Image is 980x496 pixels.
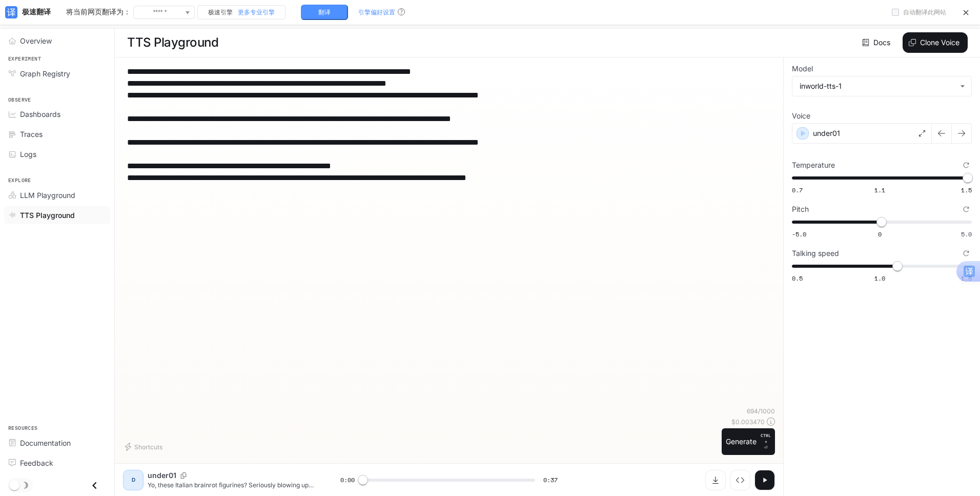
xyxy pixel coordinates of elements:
[903,32,968,53] button: Clone Voice
[731,418,765,426] p: $ 0.003470
[20,438,71,448] span: Documentation
[4,32,110,50] a: Overview
[761,432,771,451] p: ⏎
[20,210,75,221] span: TTS Playground
[20,458,53,468] span: Feedback
[860,32,894,53] a: Docs
[4,125,110,143] a: Traces
[543,475,558,485] span: 0:37
[792,162,835,169] p: Temperature
[792,76,971,96] div: inworld-tts-1
[20,190,75,201] span: LLM Playground
[340,475,355,485] span: 0:00
[4,206,110,224] a: TTS Playground
[4,145,110,163] a: Logs
[961,230,972,239] span: 5.0
[148,470,176,481] p: under01
[20,149,36,160] span: Logs
[127,32,218,53] h1: TTS Playground
[792,65,813,72] p: Model
[800,81,955,91] div: inworld-tts-1
[722,428,775,455] button: GenerateCTRL +⏎
[20,129,43,140] span: Traces
[961,160,972,171] button: Reset to default
[792,186,803,194] span: 0.7
[705,470,726,490] button: Download audio
[792,250,839,257] p: Talking speed
[83,475,106,496] button: Close drawer
[20,68,70,79] span: Graph Registry
[20,109,60,120] span: Dashboards
[747,407,775,415] p: 694 / 1000
[792,206,809,213] p: Pitch
[761,432,771,445] p: CTRL +
[176,472,191,479] button: Copy Voice ID
[878,230,882,239] span: 0
[4,105,110,123] a: Dashboards
[874,274,885,283] span: 1.0
[730,470,750,490] button: Inspect
[874,186,885,194] span: 1.1
[792,274,803,283] span: 0.5
[961,186,972,194] span: 1.5
[9,479,19,490] span: Dark mode toggle
[125,472,141,488] div: D
[961,248,972,259] button: Reset to default
[813,128,840,138] p: under01
[4,434,110,452] a: Documentation
[20,35,52,46] span: Overview
[792,112,810,120] p: Voice
[4,186,110,204] a: LLM Playground
[961,204,972,215] button: Reset to default
[148,481,316,489] p: Yo, these Italian brainrot figurines? Seriously blowing up right now—like, every kid online is to...
[123,439,167,455] button: Shortcuts
[4,65,110,83] a: Graph Registry
[4,454,110,472] a: Feedback
[792,230,806,239] span: -5.0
